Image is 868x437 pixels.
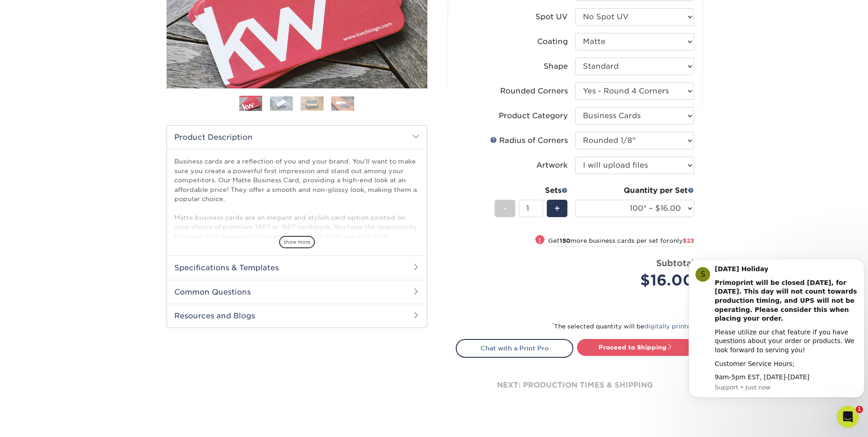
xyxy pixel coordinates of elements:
[167,126,427,149] h2: Product Description
[644,323,695,330] a: digitally printed
[837,406,859,428] iframe: Intercom live chat
[239,93,262,115] img: Business Cards 01
[331,96,354,110] img: Business Cards 04
[2,409,78,434] iframe: Google Customer Reviews
[685,245,868,412] iframe: Intercom notifications message
[456,358,695,413] div: next: production times & shipping
[456,339,573,357] a: Chat with a Print Pro
[683,237,694,244] span: $23
[669,237,694,244] span: only
[270,96,293,110] img: Business Cards 02
[548,237,694,246] small: Get more business cards per set for
[535,11,568,22] div: Spot UV
[560,237,571,244] strong: 150
[656,258,694,268] strong: Subtotal
[856,406,863,413] span: 1
[174,157,420,287] p: Business cards are a reflection of you and your brand. You'll want to make sure you create a powe...
[499,110,568,121] div: Product Category
[554,202,560,215] span: +
[575,185,694,196] div: Quantity per Set
[495,185,568,196] div: Sets
[536,160,568,171] div: Artwork
[539,235,541,245] span: !
[503,202,507,215] span: -
[167,280,427,304] h2: Common Questions
[582,269,694,291] div: $16.00
[544,61,568,72] div: Shape
[537,36,568,47] div: Coating
[167,256,427,279] h2: Specifications & Templates
[301,96,323,110] img: Business Cards 03
[552,323,695,330] small: The selected quantity will be
[279,236,315,248] span: show more
[500,86,568,97] div: Rounded Corners
[167,304,427,328] h2: Resources and Blogs
[577,339,695,355] a: Proceed to Shipping
[490,135,568,146] div: Radius of Corners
